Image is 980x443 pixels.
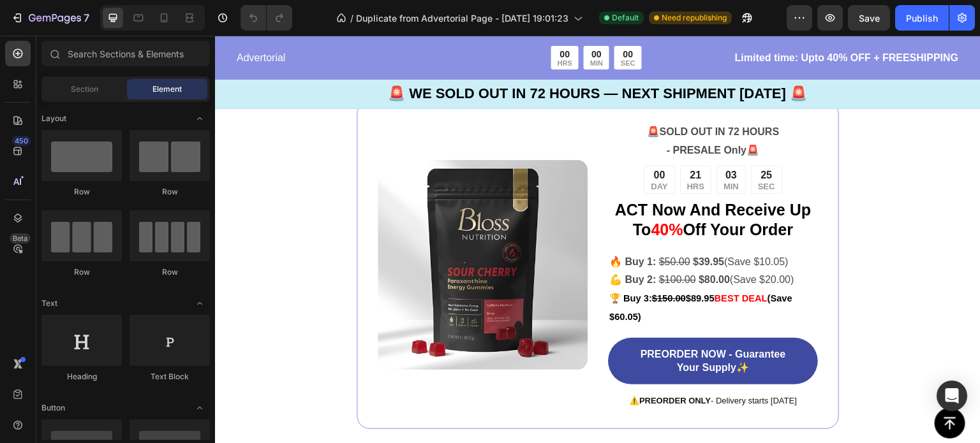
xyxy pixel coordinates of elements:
strong: 40% [436,185,468,203]
strong: 🏆 Buy 3: [394,258,437,268]
p: 🚨 [394,87,602,106]
span: Toggle open [189,398,210,418]
p: 7 [84,10,89,25]
div: Heading [41,371,122,382]
strong: $80.00 [484,238,515,249]
button: Publish [895,5,949,31]
s: $100.00 [444,238,481,249]
input: Search Sections & Elements [41,41,210,66]
span: Default [612,12,639,24]
strong: Off Your Order [468,185,579,203]
div: Undo/Redo [241,5,292,31]
strong: BEST DEAL [500,258,553,268]
span: Duplicate from Advertorial Page - [DATE] 19:01:23 [356,11,568,25]
div: Open Intercom Messenger [937,381,967,411]
span: / [350,11,353,25]
s: $50.00 [444,221,475,231]
p: 🚨 [394,106,602,124]
strong: ACT Now And Receive Up To [400,165,596,203]
button: Save [848,5,890,31]
p: ⚠️ - Delivery starts [DATE] [394,360,602,371]
div: 03 [509,133,524,147]
span: Save [859,13,880,24]
div: 450 [12,136,31,146]
div: 00 [436,133,452,147]
span: Section [71,84,98,95]
p: (Save $20.00) [394,235,602,254]
span: Element [152,84,182,95]
p: SEC [543,147,560,155]
span: Text [41,298,57,309]
strong: 🔥 Buy 1: [394,221,441,231]
div: Row [130,266,210,278]
span: Toggle open [189,108,210,129]
strong: $150.00 [437,258,471,268]
p: MIN [509,147,524,155]
button: 7 [5,5,95,31]
div: Row [130,186,210,198]
div: 25 [543,133,560,147]
div: 21 [472,133,489,147]
p: PREORDER NOW - Guarantee Your Supply✨ [419,312,577,339]
strong: PREORDER ONLY [424,360,496,370]
strong: $39.95 [478,221,509,231]
strong: $89.95 [471,258,500,268]
a: PREORDER NOW - Guarantee Your Supply✨ [393,302,603,349]
strong: 💪 Buy 2: [394,238,441,249]
span: Layout [41,113,66,124]
strong: SOLD OUT IN 72 HOURS [445,91,565,101]
p: HRS [472,147,489,155]
p: (Save $10.05) [394,217,602,236]
span: Need republishing [662,12,727,24]
strong: - PRESALE Only [452,109,531,120]
span: Button [41,402,65,414]
div: Beta [10,233,31,243]
span: Toggle open [189,293,210,314]
div: Publish [906,11,938,25]
iframe: Design area [215,36,980,443]
div: Row [41,186,122,198]
div: Text Block [130,371,210,382]
p: DAY [436,147,452,155]
div: Row [41,266,122,278]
